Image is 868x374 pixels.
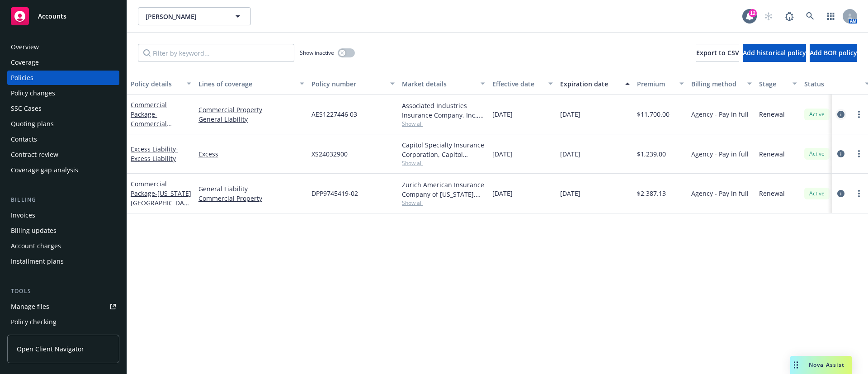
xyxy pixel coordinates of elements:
a: Policy changes [7,86,119,100]
span: $1,239.00 [637,149,666,159]
span: Accounts [38,13,66,20]
span: Active [808,110,826,118]
span: [DATE] [492,149,513,159]
div: Coverage [11,55,39,70]
a: Contract review [7,147,119,162]
div: SSC Cases [11,101,42,116]
span: Agency - Pay in full [691,149,749,159]
div: Installment plans [11,254,64,269]
a: Commercial Property [198,105,304,114]
div: Effective date [492,79,543,89]
div: Billing method [691,79,742,89]
span: Open Client Navigator [17,344,84,354]
div: Contract review [11,147,58,162]
a: Commercial Package [131,180,191,217]
div: Policy details [131,79,181,89]
div: Zurich American Insurance Company of [US_STATE], Zurich Insurance Group [402,180,485,199]
a: Switch app [822,7,840,25]
a: Commercial Property [198,194,304,203]
button: Policy number [308,73,398,95]
button: Expiration date [557,73,633,95]
button: [PERSON_NAME] [138,7,251,25]
div: Account charges [11,239,61,253]
div: Quoting plans [11,117,54,131]
span: Active [808,150,826,158]
a: Start snowing [759,7,778,25]
div: Policy number [311,79,385,89]
a: Quoting plans [7,117,119,131]
div: Capitol Specialty Insurance Corporation, Capitol Indemnity Corporation, RT Specialty Insurance Se... [402,140,485,159]
a: General Liability [198,184,304,194]
div: Policy changes [11,86,55,100]
div: Billing [7,195,119,204]
a: General Liability [198,114,304,124]
button: Premium [633,73,688,95]
a: Manage files [7,299,119,314]
button: Stage [755,73,801,95]
span: - [US_STATE][GEOGRAPHIC_DATA] ONLY [131,189,191,217]
div: Stage [759,79,787,89]
div: Expiration date [560,79,620,89]
button: Effective date [489,73,557,95]
input: Filter by keyword... [138,44,294,62]
span: Show all [402,120,485,128]
span: Show inactive [300,49,334,57]
span: Export to CSV [696,48,739,57]
div: Overview [11,40,39,54]
button: Add BOR policy [810,44,857,62]
div: Policies [11,71,33,85]
span: $11,700.00 [637,109,670,119]
div: Manage files [11,299,49,314]
a: Coverage [7,55,119,70]
span: [DATE] [560,189,580,198]
div: Premium [637,79,674,89]
a: circleInformation [835,188,846,199]
span: Agency - Pay in full [691,109,749,119]
a: circleInformation [835,148,846,159]
a: more [854,109,864,120]
span: Active [808,189,826,198]
a: Policy checking [7,315,119,329]
div: Market details [402,79,475,89]
a: Accounts [7,4,119,29]
span: [DATE] [560,109,580,119]
a: Commercial Package [131,100,167,137]
a: Search [801,7,819,25]
span: Add BOR policy [810,48,857,57]
a: Account charges [7,239,119,253]
a: SSC Cases [7,101,119,116]
a: Overview [7,40,119,54]
div: Billing updates [11,223,57,238]
div: Tools [7,287,119,296]
a: more [854,148,864,159]
span: [PERSON_NAME] [146,12,224,21]
span: [DATE] [492,189,513,198]
span: $2,387.13 [637,189,666,198]
a: Coverage gap analysis [7,163,119,177]
button: Market details [398,73,489,95]
a: Installment plans [7,254,119,269]
a: Excess [198,149,304,159]
button: Lines of coverage [195,73,308,95]
span: Add historical policy [743,48,806,57]
div: Coverage gap analysis [11,163,78,177]
span: Agency - Pay in full [691,189,749,198]
span: [DATE] [492,109,513,119]
button: Export to CSV [696,44,739,62]
a: Contacts [7,132,119,147]
a: circleInformation [835,109,846,120]
span: Renewal [759,149,785,159]
span: Show all [402,199,485,207]
span: Renewal [759,189,785,198]
span: Renewal [759,109,785,119]
span: AES1227446 03 [311,109,357,119]
a: Report a Bug [780,7,798,25]
div: 12 [749,9,757,17]
span: Show all [402,159,485,167]
button: Nova Assist [790,356,852,374]
span: XS24032900 [311,149,348,159]
span: - Commercial Package [131,110,172,137]
div: Policy checking [11,315,57,329]
span: [DATE] [560,149,580,159]
span: DPP9745419-02 [311,189,358,198]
